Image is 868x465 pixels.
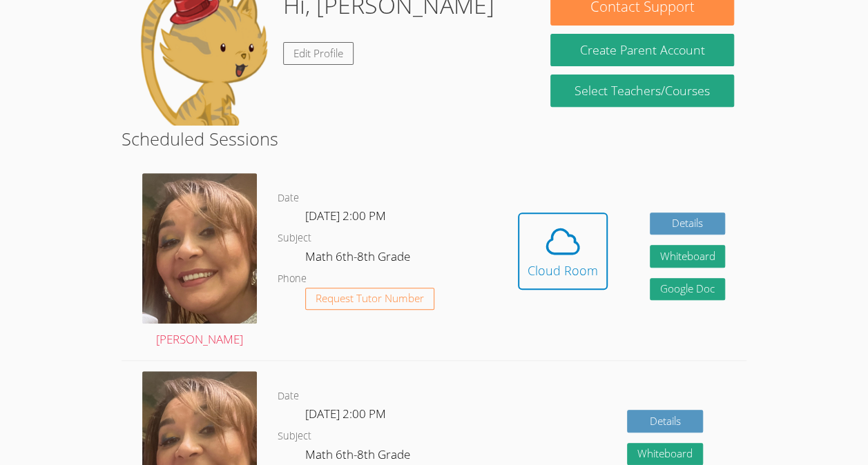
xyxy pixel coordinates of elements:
h2: Scheduled Sessions [122,126,746,152]
span: Request Tutor Number [316,293,424,304]
dt: Phone [278,270,307,288]
button: Create Parent Account [550,34,733,66]
dt: Date [278,190,299,207]
a: Details [627,410,703,433]
dd: Math 6th-8th Grade [305,247,413,270]
span: [DATE] 2:00 PM [305,406,386,422]
div: Cloud Room [528,261,598,280]
img: IMG_0482.jpeg [142,173,257,324]
button: Whiteboard [650,245,726,268]
a: Edit Profile [283,42,354,65]
button: Request Tutor Number [305,288,434,310]
a: Select Teachers/Courses [550,75,733,107]
a: Details [650,212,726,235]
dt: Subject [278,230,311,247]
a: Google Doc [650,278,726,301]
span: [DATE] 2:00 PM [305,208,386,224]
a: [PERSON_NAME] [142,173,257,350]
button: Cloud Room [518,212,608,290]
dt: Subject [278,428,311,445]
dt: Date [278,388,299,405]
